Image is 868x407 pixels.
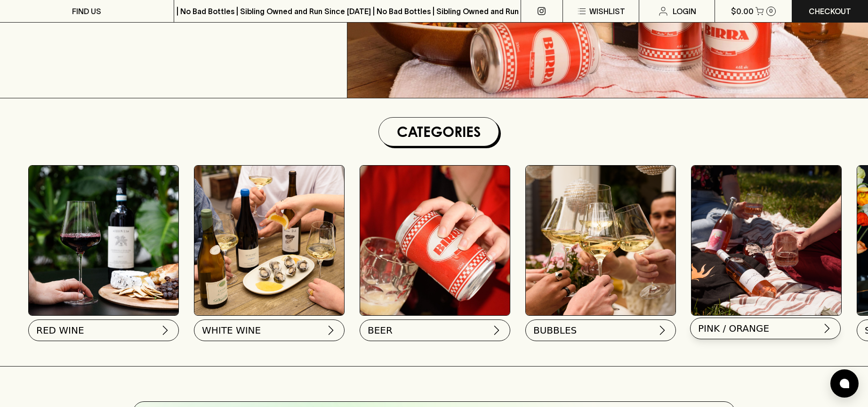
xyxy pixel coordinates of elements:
img: chevron-right.svg [821,323,833,334]
p: Wishlist [589,6,625,17]
img: BIRRA_GOOD-TIMES_INSTA-2 1/optimise?auth=Mjk3MjY0ODMzMw__ [360,166,510,315]
p: FIND US [72,6,101,17]
span: BUBBLES [533,324,577,337]
p: 0 [769,8,773,14]
img: chevron-right.svg [325,325,337,336]
button: RED WINE [28,319,179,341]
span: BEER [368,324,393,337]
img: 2022_Festive_Campaign_INSTA-16 1 [526,166,675,315]
button: WHITE WINE [194,319,345,341]
button: BUBBLES [525,319,676,341]
img: Red Wine Tasting [29,166,178,315]
img: bubble-icon [840,379,849,388]
img: gospel_collab-2 1 [691,166,841,315]
span: WHITE WINE [202,324,261,337]
p: $0.00 [731,6,754,17]
img: chevron-right.svg [491,325,502,336]
img: optimise [194,166,344,315]
button: PINK / ORANGE [690,318,841,339]
span: PINK / ORANGE [698,322,769,335]
button: BEER [360,319,510,341]
img: chevron-right.svg [160,325,171,336]
img: chevron-right.svg [657,325,668,336]
p: Checkout [809,6,851,17]
p: Login [673,6,696,17]
span: RED WINE [36,324,84,337]
h1: Categories [383,121,495,142]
